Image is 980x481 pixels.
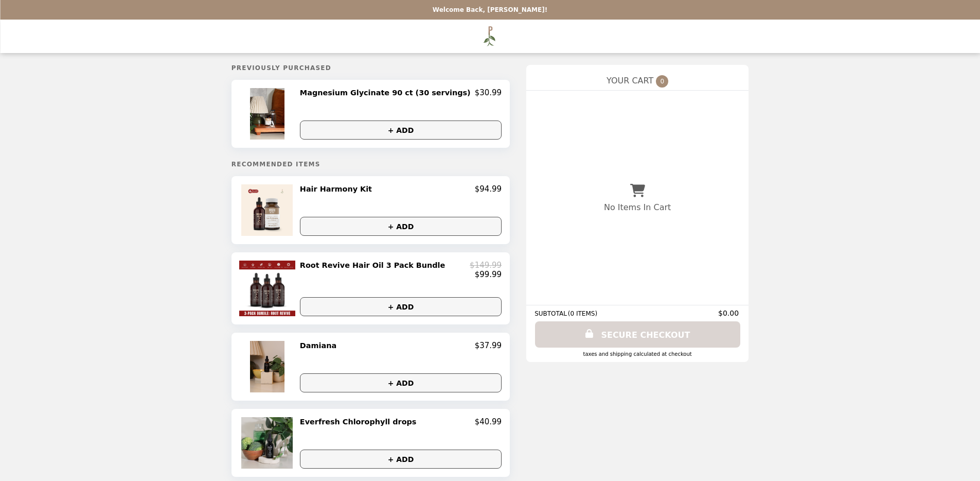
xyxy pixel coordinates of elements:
p: $37.99 [475,341,502,350]
button: + ADD [300,121,502,140]
button: + ADD [300,450,502,469]
img: Damiana [250,341,287,392]
p: $99.99 [475,270,502,279]
h2: Everfresh Chlorophyll drops [300,417,421,426]
span: YOUR CART [607,76,653,85]
img: Hair Harmony Kit [241,184,295,236]
h2: Magnesium Glycinate 90 ct (30 servings) [300,88,475,97]
p: Welcome Back, [PERSON_NAME]! [433,6,547,13]
h2: Root Revive Hair Oil 3 Pack Bundle [300,261,449,270]
p: $149.99 [470,261,502,270]
button: + ADD [300,373,502,392]
div: Taxes and Shipping calculated at checkout [534,351,740,357]
span: ( 0 ITEMS ) [568,310,597,317]
img: Brand Logo [479,26,501,47]
img: Everfresh Chlorophyll drops [241,417,295,469]
p: $40.99 [475,417,502,426]
button: + ADD [300,297,502,316]
h2: Damiana [300,341,341,350]
p: No Items In Cart [604,202,671,212]
img: Root Revive Hair Oil 3 Pack Bundle [239,261,297,316]
p: $94.99 [475,184,502,194]
span: SUBTOTAL [534,310,568,317]
h2: Hair Harmony Kit [300,184,376,194]
span: $0.00 [718,309,740,317]
h5: Recommended Items [231,161,510,168]
button: + ADD [300,217,502,236]
p: $30.99 [475,88,502,97]
img: Magnesium Glycinate 90 ct (30 servings) [250,88,287,140]
h5: Previously Purchased [231,64,510,72]
span: 0 [656,75,668,88]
